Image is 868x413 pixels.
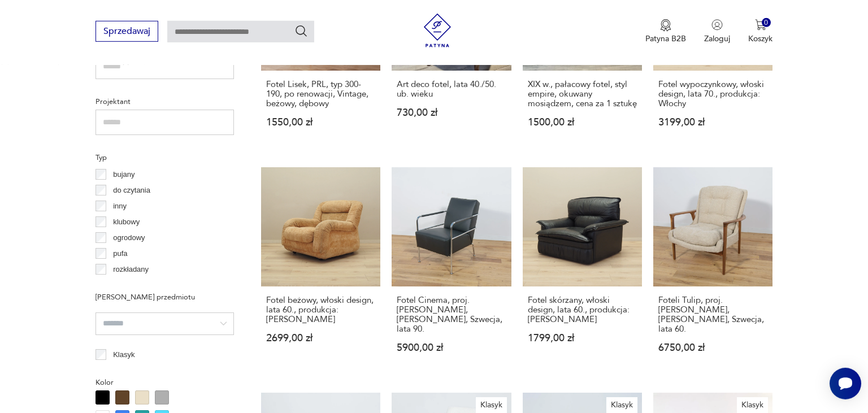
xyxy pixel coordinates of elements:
[658,118,767,127] p: 3199,00 zł
[266,333,375,343] p: 2699,00 zł
[528,118,637,127] p: 1500,00 zł
[397,108,506,118] p: 730,00 zł
[528,295,637,324] h3: Fotel skórzany, włoski design, lata 60., produkcja: [PERSON_NAME]
[113,168,134,181] p: bujany
[96,376,234,389] p: Kolor
[660,19,671,32] img: Ikona medalu
[658,80,767,108] h3: Fotel wypoczynkowy, włoski design, lata 70., produkcja: Włochy
[261,167,380,375] a: Fotel beżowy, włoski design, lata 60., produkcja: WłochyFotel beżowy, włoski design, lata 60., pr...
[96,291,234,303] p: [PERSON_NAME] przedmiotu
[266,80,375,108] h3: Fotel Lisek, PRL, typ 300-190, po renowacji, Vintage, beżowy, dębowy
[113,247,127,260] p: pufa
[266,118,375,127] p: 1550,00 zł
[397,343,506,353] p: 5900,00 zł
[113,232,145,244] p: ogrodowy
[96,95,234,108] p: Projektant
[528,80,637,108] h3: XIX w., pałacowy fotel, styl empire, okuwany mosiądzem, cena za 1 sztukę
[653,167,772,375] a: Foteli Tulip, proj. Inge Andersson, Bröderna Andersson, Szwecja, lata 60.Foteli Tulip, proj. [PER...
[704,19,730,44] button: Zaloguj
[645,19,686,44] a: Ikona medaluPatyna B2B
[96,151,234,164] p: Typ
[762,18,771,28] div: 0
[528,333,637,343] p: 1799,00 zł
[294,24,308,38] button: Szukaj
[658,343,767,353] p: 6750,00 zł
[266,295,375,324] h3: Fotel beżowy, włoski design, lata 60., produkcja: [PERSON_NAME]
[755,19,766,31] img: Ikona koszyka
[397,80,506,99] h3: Art deco fotel, lata 40./50. ub. wieku
[830,368,861,399] iframe: Smartsupp widget button
[645,19,686,44] button: Patyna B2B
[704,33,730,44] p: Zaloguj
[658,295,767,334] h3: Foteli Tulip, proj. [PERSON_NAME], [PERSON_NAME], Szwecja, lata 60.
[748,19,772,44] button: 0Koszyk
[113,200,127,212] p: inny
[96,21,158,42] button: Sprzedawaj
[748,33,772,44] p: Koszyk
[113,184,150,197] p: do czytania
[96,28,158,36] a: Sprzedawaj
[113,216,140,228] p: klubowy
[397,295,506,334] h3: Fotel Cinema, proj. [PERSON_NAME], [PERSON_NAME], Szwecja, lata 90.
[711,19,723,31] img: Ikonka użytkownika
[113,263,149,276] p: rozkładany
[392,167,511,375] a: Fotel Cinema, proj. Gunilla Allard, Lammhults, Szwecja, lata 90.Fotel Cinema, proj. [PERSON_NAME]...
[113,349,134,361] p: Klasyk
[420,14,454,47] img: Patyna - sklep z meblami i dekoracjami vintage
[523,167,642,375] a: Fotel skórzany, włoski design, lata 60., produkcja: WłochyFotel skórzany, włoski design, lata 60....
[645,33,686,44] p: Patyna B2B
